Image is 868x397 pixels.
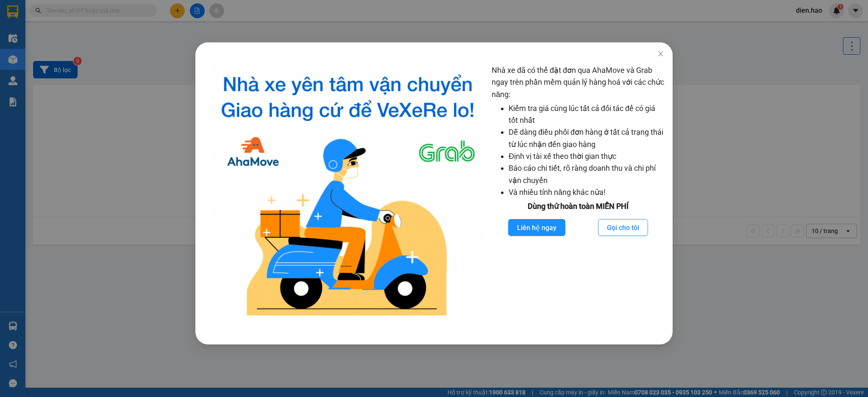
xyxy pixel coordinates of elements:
li: Dễ dàng điều phối đơn hàng ở tất cả trạng thái từ lúc nhận đến giao hàng [509,126,664,150]
li: Báo cáo chi tiết, rõ ràng doanh thu và chi phí vận chuyển [509,162,664,186]
li: Và nhiều tính năng khác nữa! [509,186,664,198]
button: Liên hệ ngay [508,219,565,236]
img: logo [211,64,485,323]
span: Liên hệ ngay [517,222,556,233]
span: Gọi cho tôi [607,222,639,233]
div: Nhà xe đã có thể đặt đơn qua AhaMove và Grab ngay trên phần mềm quản lý hàng hoá với các chức năng: [492,64,664,323]
button: Gọi cho tôi [598,219,648,236]
li: Kiểm tra giá cùng lúc tất cả đối tác để có giá tốt nhất [509,103,664,127]
button: Close [649,42,673,66]
span: close [657,50,664,57]
div: Dùng thử hoàn toàn MIỄN PHÍ [492,200,664,212]
li: Định vị tài xế theo thời gian thực [509,150,664,162]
